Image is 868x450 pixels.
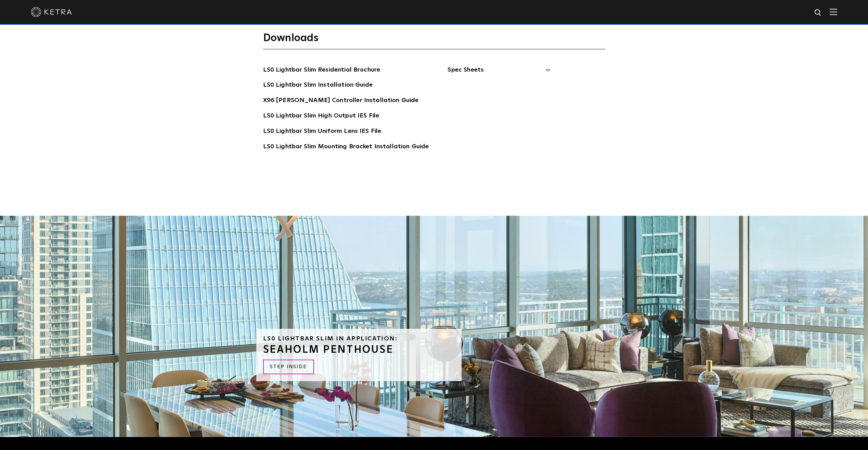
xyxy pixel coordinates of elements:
a: LS0 Lightbar Slim High Output IES File [263,111,379,122]
a: STEP INSIDE [263,360,314,374]
img: search icon [814,9,822,17]
a: LS0 Lightbar Slim Residential Brochure [263,65,380,76]
h3: Downloads [263,32,605,49]
a: LS0 Lightbar Slim Installation Guide [263,80,373,91]
a: X96 [PERSON_NAME] Controller Installation Guide [263,96,419,107]
a: LS0 Lightbar Slim Uniform Lens IES File [263,126,381,137]
h3: SEAHOLM PENTHOUSE [263,345,455,355]
h6: LS0 Lightbar Slim in Application: [263,336,455,342]
img: Hamburger%20Nav.svg [830,9,837,15]
span: Spec Sheets [448,65,550,80]
img: ketra-logo-2019-white [31,7,72,17]
a: LS0 Lightbar Slim Mounting Bracket Installation Guide [263,142,429,153]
